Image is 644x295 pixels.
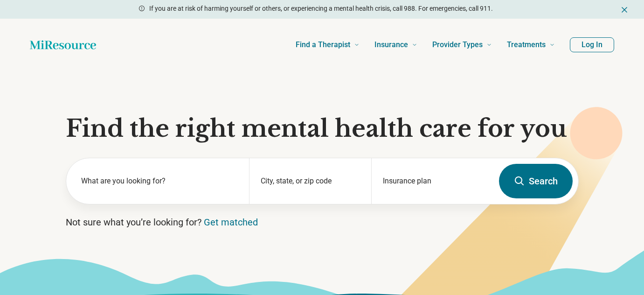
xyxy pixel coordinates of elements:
[432,26,492,63] a: Provider Types
[432,38,483,51] span: Provider Types
[149,4,493,14] p: If you are at risk of harming yourself or others, or experiencing a mental health crisis, call 98...
[296,26,360,63] a: Find a Therapist
[507,26,555,63] a: Treatments
[499,164,573,198] button: Search
[66,115,579,143] h1: Find the right mental health care for you
[296,38,350,51] span: Find a Therapist
[374,38,408,51] span: Insurance
[374,26,417,63] a: Insurance
[620,4,629,15] button: Dismiss
[204,217,258,228] a: Get matched
[81,176,238,187] label: What are you looking for?
[507,38,546,51] span: Treatments
[570,37,614,52] button: Log In
[66,216,579,229] p: Not sure what you’re looking for?
[30,35,96,54] a: Home page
